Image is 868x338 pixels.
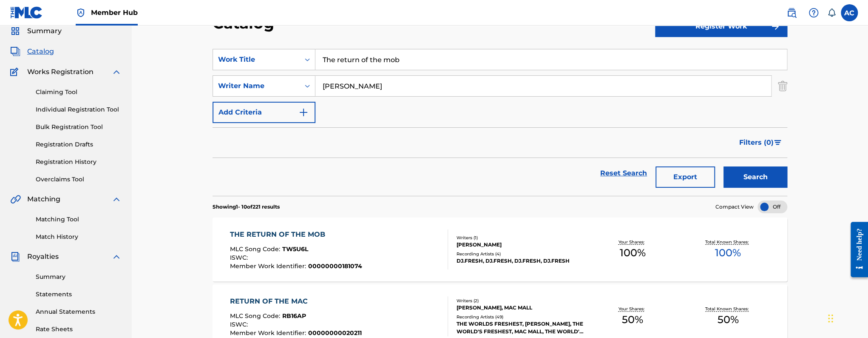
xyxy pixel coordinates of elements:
[10,6,43,19] img: MLC Logo
[111,252,122,262] img: expand
[715,245,741,261] span: 100 %
[282,245,308,253] span: TW5U6L
[596,164,651,183] a: Reset Search
[230,312,282,320] span: MLC Song Code :
[36,272,122,281] a: Summary
[213,218,787,281] a: THE RETURN OF THE MOBMLC Song Code:TW5U6LISWC:Member Work Identifier:00000000181074Writers (1)[PE...
[844,215,868,284] iframe: Resource Center
[705,306,751,312] p: Total Known Shares:
[218,54,295,65] div: Work Title
[705,239,751,245] p: Total Known Shares:
[308,329,362,337] span: 00000000020211
[213,102,315,123] button: Add Criteria
[456,320,584,335] div: THE WORLDS FRESHEST, [PERSON_NAME], THE WORLD'S FRESHEST, MAC MALL, THE WORLD'S FRESHEST;MAC MALL...
[213,203,280,211] p: Showing 1 - 10 of 221 results
[805,4,822,21] div: Help
[36,140,122,149] a: Registration Drafts
[456,257,584,265] div: DJ.FRESH, DJ.FRESH, DJ.FRESH, DJ.FRESH
[27,67,94,77] span: Works Registration
[36,158,122,166] a: Registration History
[619,245,645,261] span: 100 %
[27,26,62,36] span: Summary
[786,8,797,18] img: search
[456,298,584,304] div: Writers ( 2 )
[618,306,647,312] p: Your Shares:
[723,166,787,188] button: Search
[36,215,122,224] a: Matching Tool
[282,312,306,320] span: RB16AP
[715,203,754,211] span: Compact View
[36,105,122,114] a: Individual Registration Tool
[36,88,122,97] a: Claiming Tool
[10,67,21,77] img: Works Registration
[27,194,60,204] span: Matching
[618,239,647,245] p: Your Shares:
[308,262,362,270] span: 00000000181074
[213,49,787,196] form: Search Form
[111,194,122,204] img: expand
[828,306,833,331] div: Drag
[91,8,138,17] span: Member Hub
[734,132,787,153] button: Filters (0)
[622,312,643,327] span: 50 %
[456,241,584,249] div: [PERSON_NAME]
[841,4,858,21] div: User Menu
[827,9,836,17] div: Notifications
[456,235,584,241] div: Writers ( 1 )
[456,314,584,320] div: Recording Artists ( 49 )
[778,75,787,97] img: Delete Criterion
[36,175,122,184] a: Overclaims Tool
[808,8,819,18] img: help
[783,4,800,21] a: Public Search
[230,262,308,270] span: Member Work Identifier :
[655,166,715,188] button: Export
[230,329,308,337] span: Member Work Identifier :
[36,123,122,132] a: Bulk Registration Tool
[456,304,584,312] div: [PERSON_NAME], MAC MALL
[111,67,122,77] img: expand
[10,46,54,57] a: CatalogCatalog
[10,26,62,36] a: SummarySummary
[36,325,122,334] a: Rate Sheets
[10,46,20,57] img: Catalog
[230,254,250,261] span: ISWC :
[718,312,739,327] span: 50 %
[825,297,868,338] iframe: Chat Widget
[230,296,362,306] div: RETURN OF THE MAC
[298,107,309,117] img: 9d2ae6d4665cec9f34b9.svg
[10,194,21,204] img: Matching
[10,252,20,262] img: Royalties
[27,252,59,262] span: Royalties
[218,81,295,91] div: Writer Name
[10,26,20,36] img: Summary
[770,21,780,32] img: f7272a7cc735f4ea7f67.svg
[36,307,122,316] a: Annual Statements
[774,140,781,145] img: filter
[36,232,122,241] a: Match History
[230,229,362,240] div: THE RETURN OF THE MOB
[36,290,122,299] a: Statements
[230,245,282,253] span: MLC Song Code :
[655,16,787,37] button: Register Work
[76,8,86,18] img: Top Rightsholder
[27,46,54,57] span: Catalog
[456,251,584,257] div: Recording Artists ( 4 )
[739,137,774,148] span: Filters ( 0 )
[230,321,250,328] span: ISWC :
